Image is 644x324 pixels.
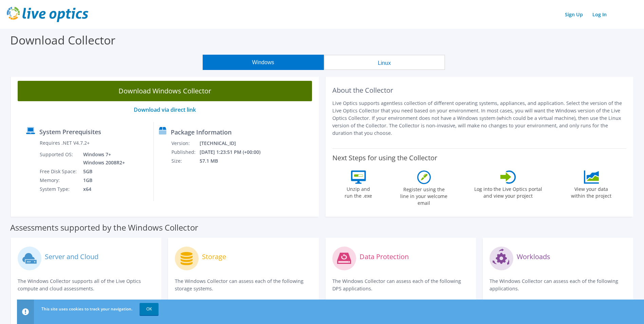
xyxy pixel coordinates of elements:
[10,32,115,48] label: Download Collector
[18,277,154,292] p: The Windows Collector supports all of the Live Optics compute and cloud assessments.
[10,224,198,231] label: Assessments supported by the Windows Collector
[45,253,98,260] label: Server and Cloud
[40,140,90,146] label: Requires .NET V4.7.2+
[140,303,159,315] a: OK
[78,185,126,194] td: x64
[490,277,626,292] p: The Windows Collector can assess each of the following applications.
[360,253,409,260] label: Data Protection
[203,55,324,70] button: Windows
[134,106,196,113] a: Download via direct link
[332,154,437,162] label: Next Steps for using the Collector
[39,150,78,167] td: Supported OS:
[171,148,199,157] td: Published:
[78,176,126,185] td: 1GB
[562,10,586,19] a: Sign Up
[343,184,374,199] label: Unzip and run the .exe
[199,139,270,148] td: [TECHNICAL_ID]
[399,184,449,206] label: Register using the line in your welcome email
[41,306,132,312] span: This site uses cookies to track your navigation.
[171,157,199,165] td: Size:
[332,277,469,292] p: The Windows Collector can assess each of the following DPS applications.
[39,185,78,194] td: System Type:
[78,150,126,167] td: Windows 7+ Windows 2008R2+
[517,253,550,260] label: Workloads
[332,100,627,137] p: Live Optics supports agentless collection of different operating systems, appliances, and applica...
[567,184,616,199] label: View your data within the project
[18,81,312,101] a: Download Windows Collector
[589,10,610,19] a: Log In
[199,157,270,165] td: 57.1 MB
[175,277,312,292] p: The Windows Collector can assess each of the following storage systems.
[78,167,126,176] td: 5GB
[39,128,101,135] label: System Prerequisites
[171,129,232,136] label: Package Information
[7,7,88,22] img: live_optics_svg.svg
[324,55,445,70] button: Linux
[332,86,627,94] h2: About the Collector
[474,184,542,199] label: Log into the Live Optics portal and view your project
[39,176,78,185] td: Memory:
[199,148,270,157] td: [DATE] 1:23:51 PM (+00:00)
[202,253,226,260] label: Storage
[171,139,199,148] td: Version:
[39,167,78,176] td: Free Disk Space:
